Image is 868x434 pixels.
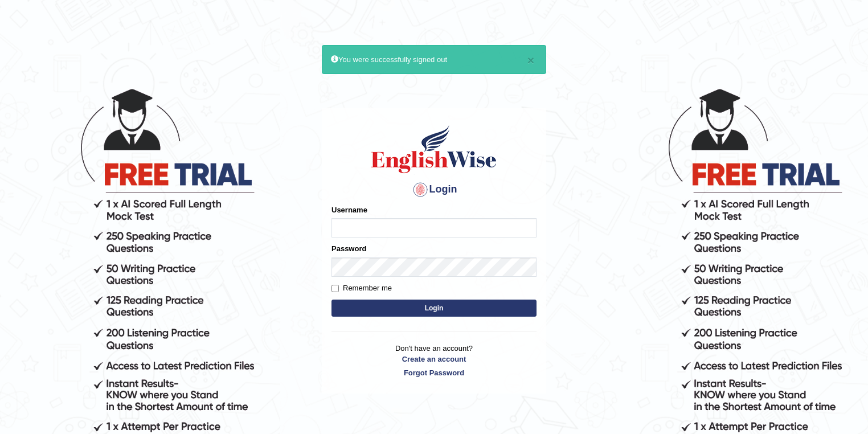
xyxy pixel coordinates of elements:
[331,282,392,294] label: Remember me
[527,54,534,66] button: ×
[331,300,537,317] button: Login
[331,343,537,378] p: Don't have an account?
[331,243,366,254] label: Password
[322,45,546,74] div: You were successfully signed out
[369,124,499,175] img: Logo of English Wise sign in for intelligent practice with AI
[331,181,537,199] h4: Login
[331,354,537,365] a: Create an account
[331,367,537,378] a: Forgot Password
[331,204,367,215] label: Username
[331,285,339,292] input: Remember me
